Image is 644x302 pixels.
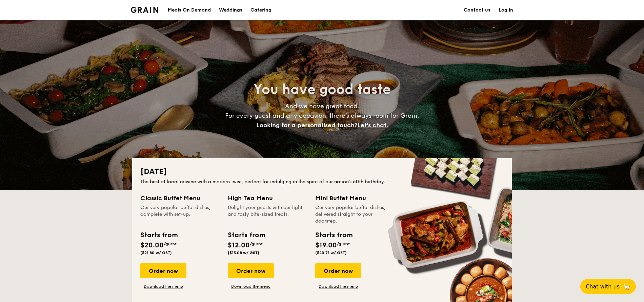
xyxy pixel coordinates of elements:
div: Starts from [315,230,352,240]
a: Logotype [131,7,158,13]
div: Our very popular buffet dishes, delivered straight to your doorstep. [315,204,395,225]
div: Order now [228,263,274,278]
span: $20.00 [140,241,164,249]
span: And we have great food. For every guest and any occasion, there’s always room for Grain. [225,102,419,129]
h2: [DATE] [140,166,504,177]
span: Let's chat. [357,121,388,129]
span: /guest [337,242,350,246]
div: Our very popular buffet dishes, complete with set-up. [140,204,220,225]
span: 🦙 [622,283,630,290]
span: Chat with us [586,283,620,290]
a: Download the menu [315,284,361,289]
span: ($13.08 w/ GST) [228,250,259,255]
span: /guest [164,242,177,246]
button: Chat with us🦙 [580,279,636,294]
div: High Tea Menu [228,193,307,203]
img: Grain [131,7,158,13]
span: Looking for a personalised touch? [256,121,357,129]
div: Classic Buffet Menu [140,193,220,203]
a: Download the menu [228,284,274,289]
span: $19.00 [315,241,337,249]
div: Starts from [140,230,177,240]
div: The best of local cuisine with a modern twist, perfect for indulging in the spirit of our nation’... [140,178,504,185]
div: Order now [140,263,186,278]
span: ($20.71 w/ GST) [315,250,347,255]
div: Starts from [228,230,265,240]
span: ($21.80 w/ GST) [140,250,172,255]
div: Delight your guests with our light and tasty bite-sized treats. [228,204,307,225]
span: You have good taste [254,81,391,98]
a: Download the menu [140,284,186,289]
div: Mini Buffet Menu [315,193,395,203]
span: $12.00 [228,241,250,249]
div: Order now [315,263,361,278]
span: /guest [250,242,263,246]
